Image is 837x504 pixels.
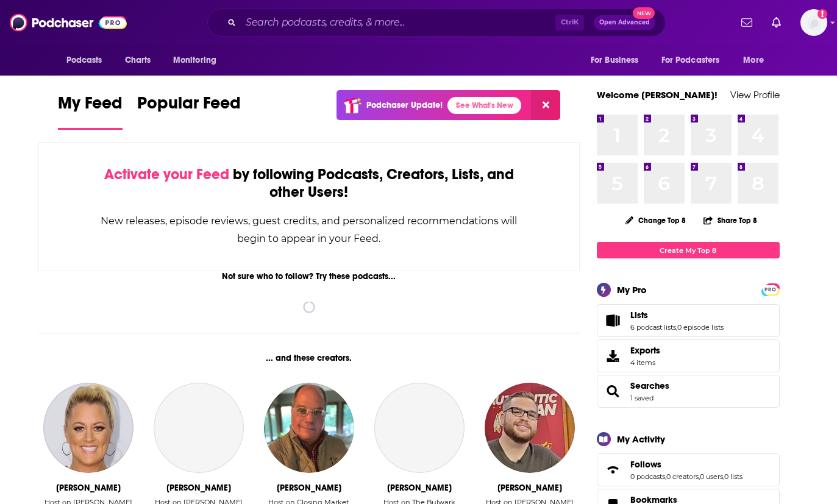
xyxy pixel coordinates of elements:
[117,49,158,72] a: Charts
[597,339,780,372] a: Exports
[724,472,743,481] a: 0 lists
[800,9,827,36] img: User Profile
[43,383,134,473] img: Heidi Hamilton
[447,97,521,114] a: See What's New
[597,453,780,486] span: Follows
[66,52,102,69] span: Podcasts
[582,49,654,72] button: open menu
[601,461,625,478] a: Follows
[599,20,650,26] span: Open Advanced
[630,310,724,321] a: Lists
[661,52,720,69] span: For Podcasters
[735,49,779,72] button: open menu
[165,49,232,72] button: open menu
[597,89,718,101] a: Welcome [PERSON_NAME]!
[767,12,786,33] a: Show notifications dropdown
[763,285,778,294] span: PRO
[100,166,519,201] div: by following Podcasts, Creators, Lists, and other Users!
[617,433,665,445] div: My Activity
[800,9,827,36] button: Show profile menu
[597,375,780,408] span: Searches
[58,93,123,121] span: My Feed
[104,165,229,183] span: Activate your Feed
[374,383,465,473] a: Charlie Sykes
[601,347,625,364] span: Exports
[241,13,555,32] input: Search podcasts, credits, & more...
[10,11,127,34] img: Podchaser - Follow, Share and Rate Podcasts
[38,271,580,282] div: Not sure who to follow? Try these podcasts...
[630,394,654,402] a: 1 saved
[154,383,244,473] a: Frank Kramer
[173,52,216,69] span: Monitoring
[591,52,639,69] span: For Business
[630,345,660,356] span: Exports
[723,472,724,481] span: ,
[264,383,354,473] img: Todd Gleason
[699,472,700,481] span: ,
[497,483,562,493] div: Grant Paulsen
[630,459,743,470] a: Follows
[100,212,519,247] div: New releases, episode reviews, guest credits, and personalized recommendations will begin to appe...
[703,208,758,232] button: Share Top 8
[676,323,677,332] span: ,
[633,7,655,19] span: New
[618,213,694,228] button: Change Top 8
[630,358,660,367] span: 4 items
[137,93,241,121] span: Popular Feed
[485,383,575,473] img: Grant Paulsen
[743,52,764,69] span: More
[630,380,669,391] a: Searches
[387,483,452,493] div: Charlie Sykes
[38,353,580,363] div: ... and these creators.
[630,310,648,321] span: Lists
[665,472,666,481] span: ,
[677,323,724,332] a: 0 episode lists
[730,89,780,101] a: View Profile
[736,12,757,33] a: Show notifications dropdown
[630,459,661,470] span: Follows
[630,472,665,481] a: 0 podcasts
[166,483,231,493] div: Frank Kramer
[125,52,151,69] span: Charts
[594,15,655,30] button: Open AdvancedNew
[366,100,443,110] p: Podchaser Update!
[630,323,676,332] a: 6 podcast lists
[58,93,123,130] a: My Feed
[700,472,723,481] a: 0 users
[56,483,121,493] div: Heidi Hamilton
[654,49,738,72] button: open menu
[555,15,584,30] span: Ctrl K
[666,472,699,481] a: 0 creators
[207,9,666,37] div: Search podcasts, credits, & more...
[800,9,827,36] span: Logged in as jinastanfill
[763,285,778,294] a: PRO
[617,284,647,296] div: My Pro
[137,93,241,130] a: Popular Feed
[601,312,625,329] a: Lists
[597,304,780,337] span: Lists
[277,483,341,493] div: Todd Gleason
[597,242,780,258] a: Create My Top 8
[817,9,827,19] svg: Add a profile image
[58,49,118,72] button: open menu
[601,383,625,400] a: Searches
